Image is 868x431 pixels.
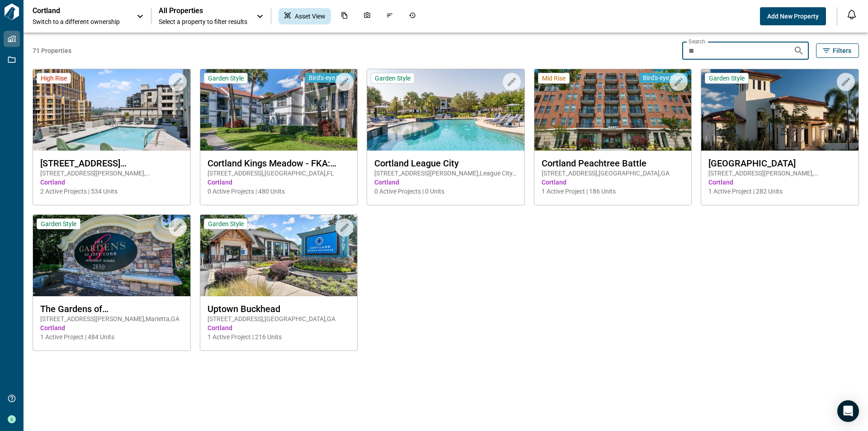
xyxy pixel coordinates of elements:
span: 0 Active Projects | 480 Units [208,187,350,196]
button: Add New Property [760,7,826,25]
p: Cortland [33,6,114,15]
span: All Properties [159,6,247,15]
label: Search [689,38,705,45]
span: [STREET_ADDRESS][PERSON_NAME] , [GEOGRAPHIC_DATA] , FL [708,169,851,178]
span: [STREET_ADDRESS] , [GEOGRAPHIC_DATA] , FL [208,169,350,178]
div: Photos [358,8,376,24]
div: Issues & Info [381,8,399,24]
span: Garden Style [41,220,76,228]
img: property-asset [534,69,692,151]
span: Cortland [208,323,350,332]
span: Bird's-eye View [309,74,350,82]
span: Cortland [708,178,851,187]
img: property-asset [367,69,524,151]
span: [STREET_ADDRESS][PERSON_NAME] , [GEOGRAPHIC_DATA] , VA [40,169,183,178]
span: Garden Style [208,220,244,228]
span: [STREET_ADDRESS][PERSON_NAME] , Marietta , GA [40,314,183,323]
span: Asset View [295,12,325,21]
span: [GEOGRAPHIC_DATA] [708,158,851,169]
span: 1 Active Project | 216 Units [208,332,350,341]
span: Add New Property [767,12,819,21]
span: 0 Active Projects | 0 Units [374,187,517,196]
img: property-asset [33,215,190,296]
button: Filters [816,43,859,58]
button: Open notification feed [844,7,859,22]
span: [STREET_ADDRESS] , [GEOGRAPHIC_DATA] , GA [208,314,350,323]
img: property-asset [33,69,190,151]
img: property-asset [200,215,358,296]
button: Search properties [790,42,808,60]
span: [STREET_ADDRESS][PERSON_NAME] [40,158,183,169]
span: Cortland [208,178,350,187]
span: Garden Style [375,74,410,82]
span: Bird's-eye View [643,74,684,82]
span: Garden Style [208,74,244,82]
span: High Rise [41,74,67,82]
div: Job History [403,8,421,24]
div: Asset View [278,8,331,24]
span: Garden Style [709,74,745,82]
img: property-asset [200,69,358,151]
span: Cortland [374,178,517,187]
span: Cortland Peachtree Battle [542,158,684,169]
span: The Gardens of [GEOGRAPHIC_DATA][PERSON_NAME] [40,303,183,314]
span: 1 Active Project | 186 Units [542,187,684,196]
span: Cortland [40,323,183,332]
span: Cortland [542,178,684,187]
span: Switch to a different ownership [33,17,127,26]
div: Open Intercom Messenger [837,400,859,422]
span: [STREET_ADDRESS] , [GEOGRAPHIC_DATA] , GA [542,169,684,178]
span: Filters [833,46,851,55]
span: Cortland League City [374,158,517,169]
span: 1 Active Project | 282 Units [708,187,851,196]
img: property-asset [701,69,859,151]
span: Cortland Kings Meadow - FKA: [GEOGRAPHIC_DATA] [208,158,350,169]
span: Mid Rise [542,74,566,82]
span: 1 Active Project | 484 Units [40,332,183,341]
div: Documents [335,8,354,24]
span: Uptown Buckhead [208,303,350,314]
span: 71 Properties [33,46,679,55]
span: 2 Active Projects | 534 Units [40,187,183,196]
span: Select a property to filter results [159,17,247,26]
span: Cortland [40,178,183,187]
span: [STREET_ADDRESS][PERSON_NAME] , League City , [GEOGRAPHIC_DATA] [374,169,517,178]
